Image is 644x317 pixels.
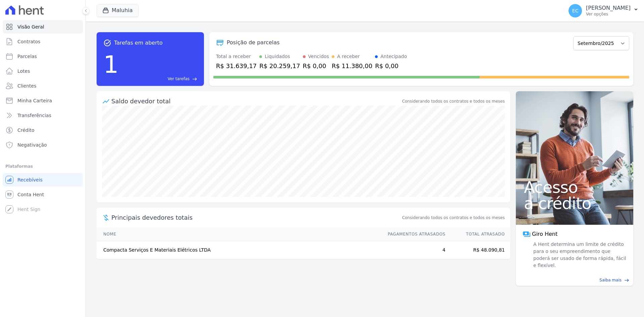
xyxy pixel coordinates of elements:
[308,53,329,60] div: Vencidos
[111,213,401,222] span: Principais devedores totais
[524,179,625,195] span: Acesso
[381,241,446,259] td: 4
[337,53,360,60] div: A receber
[303,61,329,70] div: R$ 0,00
[17,97,52,104] span: Minha Carteira
[97,227,381,241] th: Nome
[532,241,627,269] span: A Hent determina um limite de crédito para o seu empreendimento que poderá ser usado de forma ráp...
[586,11,631,17] p: Ver opções
[381,227,446,241] th: Pagamentos Atrasados
[168,76,190,82] span: Ver tarefas
[3,109,83,122] a: Transferências
[265,53,290,60] div: Liquidados
[259,61,300,70] div: R$ 20.259,17
[586,5,631,11] p: [PERSON_NAME]
[17,83,36,89] span: Clientes
[111,97,401,106] div: Saldo devedor total
[227,39,280,47] div: Posição de parcelas
[402,98,505,104] div: Considerando todos os contratos e todos os meses
[446,241,510,259] td: R$ 48.090,81
[17,142,47,148] span: Negativação
[17,53,37,60] span: Parcelas
[17,112,51,119] span: Transferências
[114,39,163,47] span: Tarefas em aberto
[380,53,407,60] div: Antecipado
[524,195,625,211] span: a crédito
[97,4,139,17] button: Maluhia
[572,8,579,13] span: EC
[3,79,83,93] a: Clientes
[3,50,83,63] a: Parcelas
[103,47,119,82] div: 1
[121,76,197,82] a: Ver tarefas east
[332,61,372,70] div: R$ 11.380,00
[375,61,407,70] div: R$ 0,00
[520,277,629,283] a: Saiba mais east
[97,241,381,259] td: Compacta Serviços E Materiais Elétricos LTDA
[3,123,83,137] a: Crédito
[599,277,622,283] span: Saiba mais
[3,188,83,201] a: Conta Hent
[103,39,111,47] span: task_alt
[446,227,510,241] th: Total Atrasado
[17,127,35,134] span: Crédito
[402,215,505,221] span: Considerando todos os contratos e todos os meses
[5,162,80,170] div: Plataformas
[216,61,257,70] div: R$ 31.639,17
[3,173,83,187] a: Recebíveis
[3,20,83,34] a: Visão Geral
[17,68,30,74] span: Lotes
[3,35,83,48] a: Contratos
[3,64,83,78] a: Lotes
[216,53,257,60] div: Total a receber
[17,176,43,183] span: Recebíveis
[192,76,197,82] span: east
[3,94,83,107] a: Minha Carteira
[563,1,644,20] button: EC [PERSON_NAME] Ver opções
[17,23,44,30] span: Visão Geral
[532,230,557,238] span: Giro Hent
[17,38,40,45] span: Contratos
[17,191,44,198] span: Conta Hent
[3,138,83,152] a: Negativação
[624,278,629,283] span: east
